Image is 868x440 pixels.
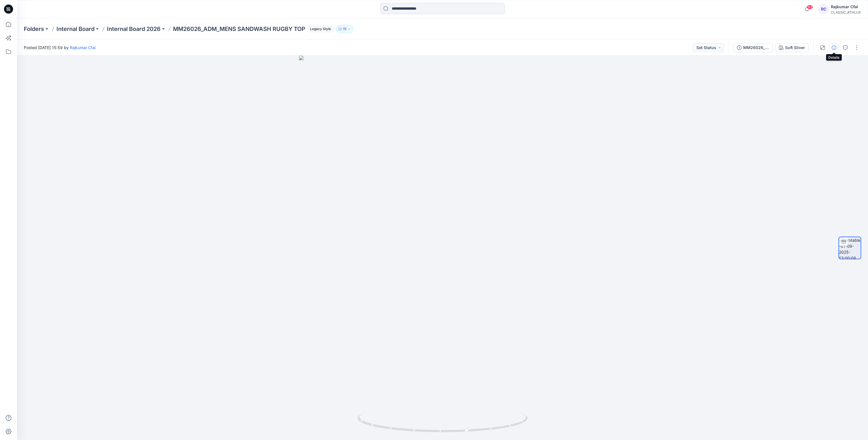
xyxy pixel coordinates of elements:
span: Legacy Style [307,26,334,32]
button: MM26026_ADM_MENS SANDWASH RUGBY TOP [733,43,773,52]
div: Soft Silver [785,45,805,51]
button: Legacy Style [305,25,334,33]
img: turntable-01-09-2025-13:00:08 [839,237,861,259]
button: Soft Silver [775,43,809,52]
p: 15 [343,26,346,32]
a: Internal Board 2026 [107,25,161,33]
span: Posted [DATE] 15:59 by [24,45,96,50]
a: Internal Board [56,25,94,33]
div: RC [818,4,829,14]
button: Details [829,43,838,52]
span: 92 [807,5,813,9]
div: CLASSIC_ATHLUX [831,10,861,14]
a: Rajkumar Cfai [70,45,96,50]
button: 15 [336,25,353,33]
div: MM26026_ADM_MENS SANDWASH RUGBY TOP [743,45,769,51]
div: Rajkumar Cfai [831,3,861,10]
p: MM26026_ADM_MENS SANDWASH RUGBY TOP [173,25,305,33]
a: Folders [24,25,44,33]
